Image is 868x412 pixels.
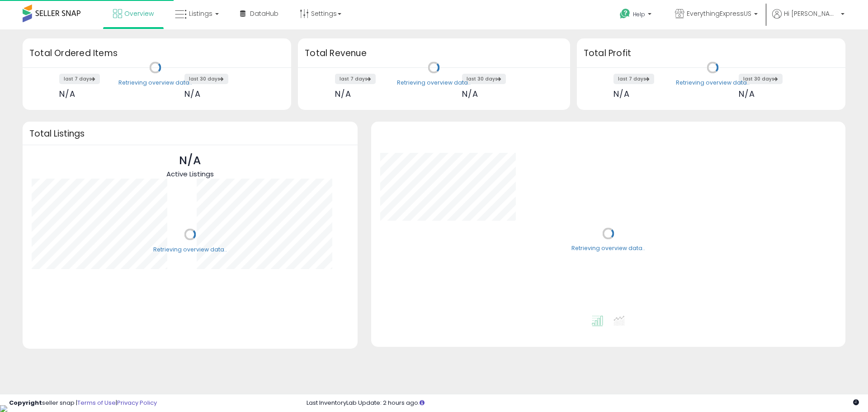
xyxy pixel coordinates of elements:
[772,9,844,29] a: Hi [PERSON_NAME]
[613,1,660,29] a: Help
[9,398,42,407] strong: Copyright
[676,79,750,87] div: Retrieving overview data..
[153,246,227,254] div: Retrieving overview data..
[784,9,838,18] span: Hi [PERSON_NAME]
[77,398,116,407] a: Terms of Use
[124,9,154,18] span: Overview
[397,79,471,87] div: Retrieving overview data..
[118,79,192,87] div: Retrieving overview data..
[571,245,645,253] div: Retrieving overview data..
[307,399,859,407] div: Last InventoryLab Update: 2 hours ago.
[250,9,278,18] span: DataHub
[687,9,751,18] span: EverythingExpressUS
[189,9,212,18] span: Listings
[619,8,631,19] i: Get Help
[9,399,157,407] div: seller snap | |
[420,400,425,406] i: Click here to read more about un-synced listings.
[117,398,157,407] a: Privacy Policy
[633,10,645,18] span: Help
